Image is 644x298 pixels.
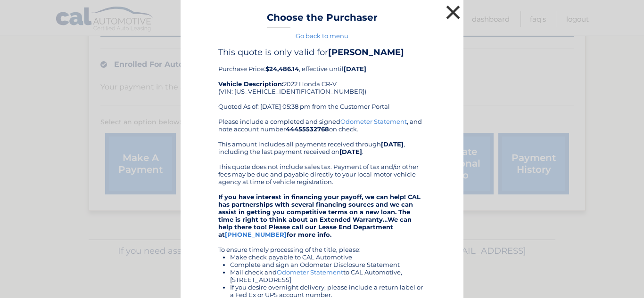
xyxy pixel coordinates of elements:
[344,65,366,72] b: [DATE]
[267,12,378,28] h3: Choose the Purchaser
[218,80,283,88] strong: Vehicle Description:
[286,125,329,133] b: 44455532768
[328,47,404,57] b: [PERSON_NAME]
[230,253,426,261] li: Make check payable to CAL Automotive
[340,118,407,125] a: Odometer Statement
[277,268,343,276] a: Odometer Statement
[381,140,404,148] b: [DATE]
[218,47,426,57] h4: This quote is only valid for
[230,268,426,283] li: Mail check and to CAL Automotive, [STREET_ADDRESS]
[296,32,348,40] a: Go back to menu
[265,65,299,72] b: $24,486.14
[444,3,462,22] button: ×
[218,193,421,238] strong: If you have interest in financing your payoff, we can help! CAL has partnerships with several fin...
[225,231,287,238] a: [PHONE_NUMBER]
[218,47,426,118] div: Purchase Price: , effective until 2022 Honda CR-V (VIN: [US_VEHICLE_IDENTIFICATION_NUMBER]) Quote...
[339,148,362,155] b: [DATE]
[230,261,426,268] li: Complete and sign an Odometer Disclosure Statement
